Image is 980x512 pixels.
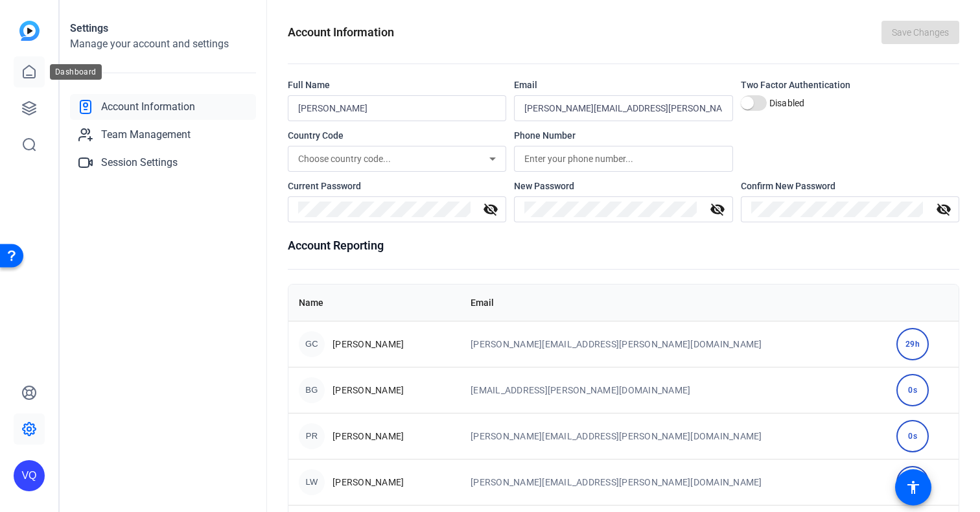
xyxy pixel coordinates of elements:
div: Dashboard [50,64,102,80]
span: [PERSON_NAME] [332,384,404,397]
div: VQ [14,460,45,491]
div: 0s [896,420,929,452]
input: Enter your email... [524,100,722,116]
div: Two Factor Authentication [741,78,959,91]
td: [EMAIL_ADDRESS][PERSON_NAME][DOMAIN_NAME] [460,367,886,413]
h1: Settings [70,21,256,36]
span: [PERSON_NAME] [332,476,404,489]
mat-icon: accessibility [905,480,921,495]
img: blue-gradient.svg [19,21,40,41]
div: Phone Number [514,129,732,142]
span: Choose country code... [298,154,391,164]
span: [PERSON_NAME] [332,338,404,351]
div: BG [299,377,325,403]
span: [PERSON_NAME] [332,430,404,443]
div: 29h [896,328,929,360]
a: Account Information [70,94,256,120]
td: [PERSON_NAME][EMAIL_ADDRESS][PERSON_NAME][DOMAIN_NAME] [460,413,886,459]
mat-icon: visibility_off [928,202,959,217]
div: GC [299,331,325,357]
th: Name [288,285,460,321]
label: Disabled [767,97,805,110]
mat-icon: visibility_off [702,202,733,217]
mat-icon: visibility_off [475,202,506,217]
a: Team Management [70,122,256,148]
input: Enter your phone number... [524,151,722,167]
div: New Password [514,180,732,192]
h1: Account Information [288,23,394,41]
div: Country Code [288,129,506,142]
div: 0s [896,374,929,406]
span: Team Management [101,127,191,143]
td: [PERSON_NAME][EMAIL_ADDRESS][PERSON_NAME][DOMAIN_NAME] [460,459,886,505]
div: PR [299,423,325,449]
td: [PERSON_NAME][EMAIL_ADDRESS][PERSON_NAME][DOMAIN_NAME] [460,321,886,367]
h2: Manage your account and settings [70,36,256,52]
a: Session Settings [70,150,256,176]
h1: Account Reporting [288,237,959,255]
span: Account Information [101,99,195,115]
div: Email [514,78,732,91]
div: LW [299,469,325,495]
div: 1m [896,466,929,498]
div: Confirm New Password [741,180,959,192]
div: Full Name [288,78,506,91]
th: Email [460,285,886,321]
div: Current Password [288,180,506,192]
span: Session Settings [101,155,178,170]
input: Enter your name... [298,100,496,116]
